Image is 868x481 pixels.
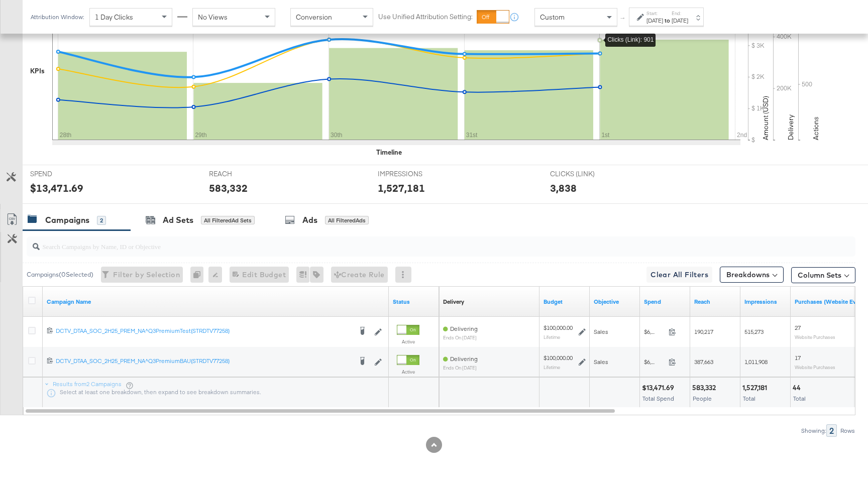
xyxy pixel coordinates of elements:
span: IMPRESSIONS [378,169,453,179]
div: 3,838 [550,181,577,195]
span: Total Spend [642,395,674,402]
div: $100,000.00 [544,324,573,332]
div: 583,332 [692,383,719,393]
sub: Lifetime [544,364,560,370]
div: 2 [826,424,837,437]
div: Ad Sets [163,214,193,226]
div: [DATE] [646,17,663,25]
span: 190,217 [694,328,713,335]
div: Rows [840,427,855,434]
span: REACH [209,169,284,179]
a: DCTV_DTAA_SOC_2H25_PREM_NA^Q3PremiumTest(STRDTV77258) [56,327,352,337]
div: $13,471.69 [642,383,677,393]
div: [DATE] [672,17,688,25]
sub: ends on [DATE] [443,365,478,371]
span: Sales [594,328,608,335]
a: Shows the current state of your Ad Campaign. [393,298,435,306]
label: Active [397,369,419,375]
div: $13,471.69 [30,181,83,195]
span: Custom [540,13,565,22]
div: KPIs [30,66,45,76]
span: Delivering [450,355,478,363]
text: Amount (USD) [761,96,770,140]
a: The maximum amount you're willing to spend on your ads, on average each day or over the lifetime ... [544,298,586,306]
button: Column Sets [791,267,855,283]
div: $100,000.00 [544,354,573,362]
a: Your campaign's objective. [594,298,636,306]
span: Total [793,395,806,402]
span: 1,011,908 [744,358,768,366]
div: Timeline [376,148,402,157]
sub: Website Purchases [795,334,835,340]
a: The number of times your ad was served. On mobile apps an ad is counted as served the first time ... [744,298,787,306]
div: 1,527,181 [378,181,425,195]
div: All Filtered Ads [325,216,369,225]
span: CLICKS (LINK) [550,169,625,179]
div: Delivery [443,298,464,306]
span: 387,663 [694,358,713,366]
a: Reflects the ability of your Ad Campaign to achieve delivery based on ad states, schedule and bud... [443,298,464,306]
sub: Lifetime [544,334,560,340]
a: The total amount spent to date. [644,298,686,306]
span: SPEND [30,169,105,179]
div: 1,527,181 [742,383,770,393]
label: End: [672,10,688,17]
span: No Views [198,13,228,22]
button: Breakdowns [720,267,784,283]
span: 515,273 [744,328,764,335]
span: 17 [795,354,801,362]
sub: Website Purchases [795,364,835,370]
div: 583,332 [209,181,248,195]
div: All Filtered Ad Sets [201,216,255,225]
text: Actions [811,116,820,140]
div: 2 [97,216,106,225]
span: $6,669.37 [644,328,665,335]
button: Clear All Filters [646,267,712,283]
span: 27 [795,324,801,331]
span: $6,802.32 [644,358,665,366]
a: The number of people your ad was served to. [694,298,736,306]
div: Showing: [801,427,826,434]
span: 1 Day Clicks [95,13,133,22]
div: Attribution Window: [30,14,84,21]
span: Delivering [450,325,478,332]
label: Use Unified Attribution Setting: [378,12,473,22]
div: Ads [302,214,317,226]
div: 0 [190,267,208,283]
span: ↑ [618,17,628,21]
span: People [693,395,712,402]
sub: ends on [DATE] [443,335,478,340]
a: DCTV_DTAA_SOC_2H25_PREM_NA^Q3PremiumBAU(STRDTV77258) [56,357,352,367]
div: DCTV_DTAA_SOC_2H25_PREM_NA^Q3PremiumBAU(STRDTV77258) [56,357,352,365]
span: Sales [594,358,608,366]
text: Delivery [786,114,795,140]
div: 44 [793,383,804,393]
label: Active [397,338,419,345]
span: Clear All Filters [650,269,708,281]
input: Search Campaigns by Name, ID or Objective [40,232,780,252]
div: Campaigns ( 0 Selected) [27,270,93,279]
span: Conversion [296,13,332,22]
a: Your campaign name. [47,298,385,306]
div: DCTV_DTAA_SOC_2H25_PREM_NA^Q3PremiumTest(STRDTV77258) [56,327,352,335]
div: Campaigns [45,214,89,226]
label: Start: [646,10,663,17]
strong: to [663,17,672,24]
span: Total [743,395,755,402]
